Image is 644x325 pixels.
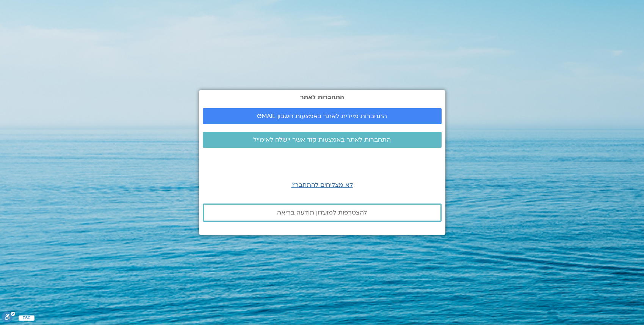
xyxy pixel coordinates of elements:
span: התחברות לאתר באמצעות קוד אשר יישלח לאימייל [253,136,391,143]
a: לא מצליחים להתחבר? [291,181,353,189]
a: התחברות מיידית לאתר באמצעות חשבון GMAIL [203,108,442,124]
span: להצטרפות למועדון תודעה בריאה [277,209,367,216]
a: להצטרפות למועדון תודעה בריאה [203,204,442,222]
span: התחברות מיידית לאתר באמצעות חשבון GMAIL [257,113,387,120]
h2: התחברות לאתר [203,94,442,101]
a: התחברות לאתר באמצעות קוד אשר יישלח לאימייל [203,132,442,148]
